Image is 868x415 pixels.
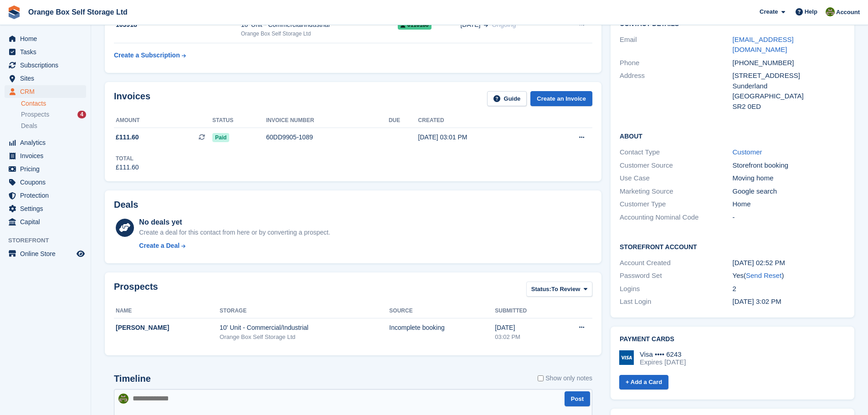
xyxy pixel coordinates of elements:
div: Total [116,154,139,163]
a: menu [5,163,86,175]
h2: Deals [114,200,138,210]
h2: Payment cards [620,336,845,343]
span: Home [20,32,75,45]
th: Invoice number [266,113,389,128]
div: [PERSON_NAME] [116,323,220,333]
h2: Storefront Account [620,242,845,251]
span: Paid [212,133,229,142]
div: Create a deal for this contact from here or by converting a prospect. [139,228,330,237]
img: stora-icon-8386f47178a22dfd0bd8f6a31ec36ba5ce8667c1dd55bd0f319d3a0aa187defe.svg [7,5,21,19]
a: menu [5,189,86,202]
div: 2 [733,284,845,294]
div: [GEOGRAPHIC_DATA] [733,91,845,102]
th: Name [114,304,220,318]
a: Create a Subscription [114,47,186,64]
span: Tasks [20,46,75,58]
span: CRM [20,85,75,98]
div: Contact Type [620,147,732,158]
a: menu [5,202,86,215]
div: Address [620,71,732,112]
div: Last Login [620,297,732,307]
a: [EMAIL_ADDRESS][DOMAIN_NAME] [733,36,794,54]
a: menu [5,32,86,45]
div: [DATE] 02:52 PM [733,258,845,268]
div: Home [733,199,845,210]
div: No deals yet [139,217,330,228]
div: Phone [620,58,732,68]
a: menu [5,176,86,189]
div: Marketing Source [620,186,732,197]
button: Status: To Review [526,282,592,297]
a: menu [5,72,86,85]
div: Orange Box Self Storage Ltd [241,30,398,38]
a: Deals [21,121,86,131]
div: Accounting Nominal Code [620,212,732,223]
span: ( ) [744,272,784,279]
a: menu [5,247,86,260]
div: Incomplete booking [389,323,495,333]
a: menu [5,215,86,228]
div: Create a Deal [139,241,180,251]
div: Use Case [620,173,732,184]
div: Email [620,35,732,55]
span: [DATE] [460,20,480,30]
div: SR2 0ED [733,102,845,112]
div: [DATE] 03:01 PM [418,133,544,142]
span: Settings [20,202,75,215]
div: Yes [733,271,845,281]
label: Show only notes [538,374,592,383]
a: menu [5,149,86,162]
h2: Timeline [114,374,151,384]
div: 60DD9905-1089 [266,133,389,142]
div: Expires [DATE] [640,358,686,366]
a: Preview store [75,248,86,259]
div: Storefront booking [733,160,845,171]
span: Create [760,7,778,16]
th: Submitted [495,304,556,318]
span: Online Store [20,247,75,260]
div: Sunderland [733,81,845,92]
div: 10' Unit - Commercial/Industrial [241,20,398,30]
a: Create a Deal [139,241,330,251]
a: Prospects 4 [21,110,86,119]
span: Status: [531,285,551,294]
div: Moving home [733,173,845,184]
a: menu [5,59,86,72]
div: 103918 [114,20,241,30]
a: menu [5,136,86,149]
div: Account Created [620,258,732,268]
span: Deals [21,122,37,130]
img: Pippa White [118,394,128,404]
span: Subscriptions [20,59,75,72]
span: Help [805,7,817,16]
a: Guide [487,91,527,106]
h2: About [620,131,845,140]
span: Analytics [20,136,75,149]
span: 0110180 [398,20,431,30]
span: Storefront [8,236,91,245]
span: Coupons [20,176,75,189]
div: Create a Subscription [114,51,180,60]
span: To Review [551,285,580,294]
span: Capital [20,215,75,228]
div: [STREET_ADDRESS] [733,71,845,81]
span: Sites [20,72,75,85]
div: 03:02 PM [495,333,556,342]
div: Logins [620,284,732,294]
button: Post [565,391,590,406]
a: Send Reset [746,272,781,279]
span: Pricing [20,163,75,175]
span: £111.60 [116,133,139,142]
a: Orange Box Self Storage Ltd [25,5,131,20]
div: Password Set [620,271,732,281]
div: Google search [733,186,845,197]
a: Contacts [21,99,86,108]
h2: Prospects [114,282,158,298]
div: Visa •••• 6243 [640,350,686,359]
div: - [733,212,845,223]
div: £111.60 [116,163,139,172]
th: Created [418,113,544,128]
span: Protection [20,189,75,202]
a: menu [5,46,86,58]
a: Create an Invoice [530,91,592,106]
